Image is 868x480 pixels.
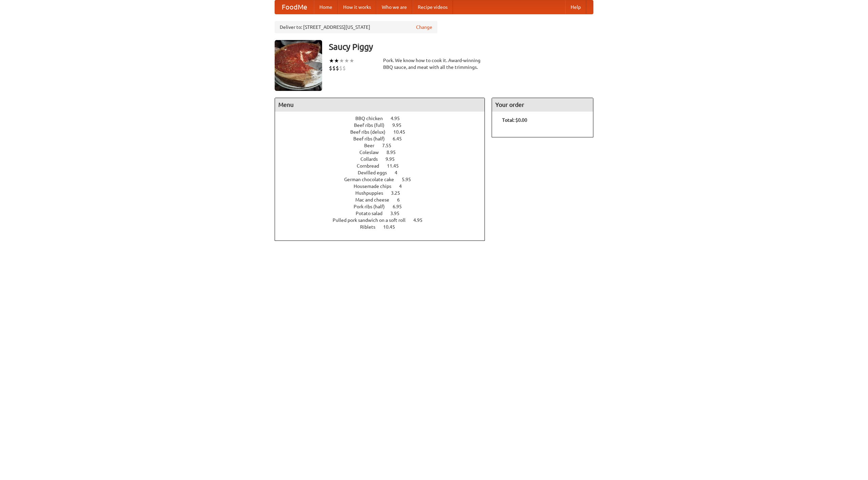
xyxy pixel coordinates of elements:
a: Collards 9.95 [360,156,407,162]
span: 9.95 [392,122,408,128]
a: Mac and cheese 6 [355,197,412,203]
div: Pork. We know how to cook it. Award-winning BBQ sauce, and meat with all the trimmings. [383,57,485,71]
img: angular.jpg [275,40,322,91]
b: Total: $0.00 [502,117,527,123]
a: Housemade chips 4 [354,184,414,189]
span: BBQ chicken [355,116,390,121]
span: Beef ribs (delux) [350,129,392,135]
span: Pork ribs (half) [354,204,392,209]
a: Change [416,24,432,31]
span: 9.95 [386,156,401,162]
li: ★ [349,57,354,64]
li: ★ [334,57,339,64]
li: $ [342,64,346,72]
span: 4 [395,170,404,175]
span: Devilled eggs [358,170,394,175]
span: Beef ribs (full) [354,122,391,128]
a: Devilled eggs 4 [358,170,410,175]
span: German chocolate cake [344,177,401,182]
span: 6 [397,197,407,203]
h4: Menu [275,98,485,112]
span: 4 [399,184,409,189]
div: Deliver to: [STREET_ADDRESS][US_STATE] [275,21,437,33]
span: Potato salad [356,211,389,216]
span: 10.45 [383,224,402,230]
span: 11.45 [387,163,406,169]
a: Beer 7.55 [364,143,404,148]
span: Beef ribs (half) [353,136,392,141]
span: 6.45 [393,136,409,141]
a: Home [314,0,338,14]
a: German chocolate cake 5.95 [344,177,423,182]
li: $ [336,64,339,72]
a: Pulled pork sandwich on a soft roll 4.95 [333,217,435,223]
a: Beef ribs (half) 6.45 [353,136,414,141]
a: BBQ chicken 4.95 [355,116,412,121]
li: $ [339,64,342,72]
li: $ [329,64,332,72]
li: ★ [339,57,344,64]
span: Mac and cheese [355,197,396,203]
a: Recipe videos [412,0,453,14]
span: 3.95 [390,211,406,216]
span: Collards [360,156,384,162]
a: Beef ribs (full) 9.95 [354,122,414,128]
span: Riblets [360,224,382,230]
a: Help [565,0,586,14]
a: Pork ribs (half) 6.95 [354,204,414,209]
span: 5.95 [402,177,418,182]
span: Housemade chips [354,184,398,189]
span: Cornbread [357,163,386,169]
a: How it works [338,0,376,14]
a: Riblets 10.45 [360,224,408,230]
span: Pulled pork sandwich on a soft roll [333,217,412,223]
a: Cornbread 11.45 [357,163,411,169]
span: 6.95 [393,204,409,209]
li: ★ [329,57,334,64]
a: Potato salad 3.95 [356,211,412,216]
span: Hushpuppies [355,190,390,196]
span: 10.45 [393,129,412,135]
h4: Your order [492,98,593,112]
span: 7.55 [382,143,398,148]
span: Coleslaw [359,150,386,155]
a: FoodMe [275,0,314,14]
li: $ [332,64,336,72]
a: Hushpuppies 3.25 [355,190,413,196]
span: 8.95 [387,150,402,155]
h3: Saucy Piggy [329,40,593,54]
span: 3.25 [391,190,407,196]
a: Who we are [376,0,412,14]
span: Beer [364,143,381,148]
li: ★ [344,57,349,64]
span: 4.95 [391,116,407,121]
span: 4.95 [413,217,429,223]
a: Beef ribs (delux) 10.45 [350,129,418,135]
a: Coleslaw 8.95 [359,150,408,155]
